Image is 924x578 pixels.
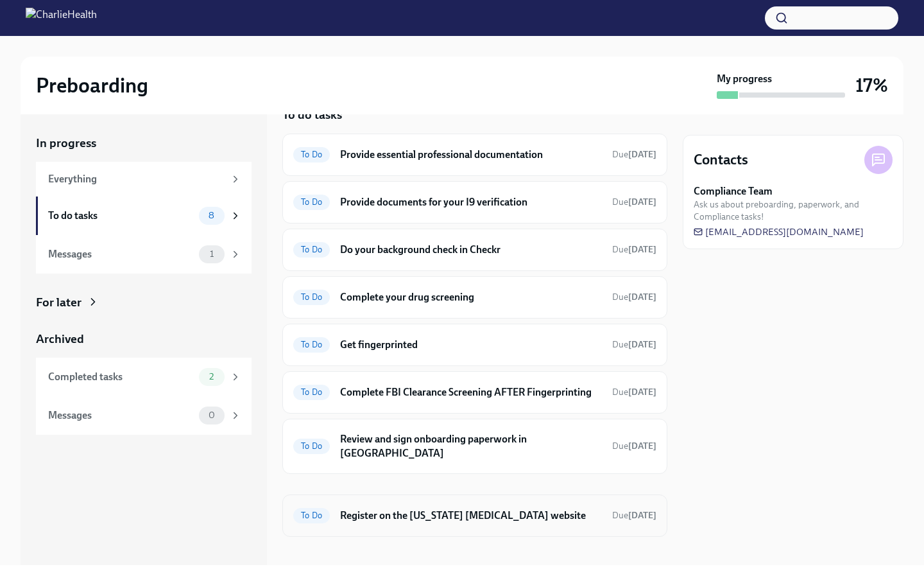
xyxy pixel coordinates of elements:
[717,72,772,86] strong: My progress
[202,249,221,259] span: 1
[293,240,656,260] a: To DoDo your background check in CheckrDue[DATE]
[612,387,656,398] span: Due
[628,197,656,207] strong: [DATE]
[694,198,893,223] span: Ask us about preboarding, paperwork, and Compliance tasks!
[36,396,252,435] a: Messages0
[48,408,194,423] div: Messages
[293,245,330,254] span: To Do
[694,150,748,170] h4: Contacts
[628,244,656,255] strong: [DATE]
[612,196,656,208] span: September 22nd, 2025 08:00
[293,382,656,403] a: To DoComplete FBI Clearance Screening AFTER FingerprintingDue[DATE]
[612,292,656,302] span: Due
[293,292,330,302] span: To Do
[293,197,330,207] span: To Do
[628,149,656,160] strong: [DATE]
[340,509,602,523] h6: Register on the [US_STATE] [MEDICAL_DATA] website
[340,243,602,257] h6: Do your background check in Checkr
[340,385,602,399] h6: Complete FBI Clearance Screening AFTER Fingerprinting
[293,511,330,520] span: To Do
[293,287,656,308] a: To DoComplete your drug screeningDue[DATE]
[628,510,656,521] strong: [DATE]
[628,441,656,451] strong: [DATE]
[340,195,602,209] h6: Provide documents for your I9 verification
[628,339,656,350] strong: [DATE]
[612,386,656,398] span: September 25th, 2025 08:00
[36,197,252,235] a: To do tasks8
[612,441,656,451] span: Due
[36,294,252,311] a: For later
[612,244,656,255] span: Due
[612,510,656,521] span: Due
[36,358,252,396] a: Completed tasks2
[612,509,656,521] span: September 18th, 2025 08:00
[340,148,602,162] h6: Provide essential professional documentation
[340,290,602,304] h6: Complete your drug screening
[612,291,656,303] span: September 22nd, 2025 08:00
[293,144,656,165] a: To DoProvide essential professional documentationDue[DATE]
[36,135,252,152] a: In progress
[201,211,222,220] span: 8
[293,441,330,451] span: To Do
[855,74,888,97] h3: 17%
[293,387,330,397] span: To Do
[612,243,656,256] span: September 18th, 2025 08:00
[628,387,656,398] strong: [DATE]
[340,338,602,352] h6: Get fingerprinted
[48,209,194,223] div: To do tasks
[612,149,656,160] span: Due
[612,148,656,161] span: September 21st, 2025 08:00
[628,292,656,302] strong: [DATE]
[48,370,194,384] div: Completed tasks
[48,172,225,186] div: Everything
[612,339,656,350] span: Due
[201,372,221,381] span: 2
[36,235,252,274] a: Messages1
[282,107,342,123] h5: To do tasks
[612,338,656,351] span: September 22nd, 2025 08:00
[293,192,656,213] a: To DoProvide documents for your I9 verificationDue[DATE]
[48,247,194,261] div: Messages
[36,162,252,197] a: Everything
[36,331,252,347] a: Archived
[36,73,148,98] h2: Preboarding
[293,430,656,463] a: To DoReview and sign onboarding paperwork in [GEOGRAPHIC_DATA]Due[DATE]
[694,225,864,238] a: [EMAIL_ADDRESS][DOMAIN_NAME]
[201,410,223,420] span: 0
[340,432,602,460] h6: Review and sign onboarding paperwork in [GEOGRAPHIC_DATA]
[293,340,330,349] span: To Do
[26,8,97,28] img: CharlieHealth
[612,440,656,452] span: September 25th, 2025 08:00
[694,184,773,198] strong: Compliance Team
[293,505,656,526] a: To DoRegister on the [US_STATE] [MEDICAL_DATA] websiteDue[DATE]
[293,150,330,159] span: To Do
[293,335,656,355] a: To DoGet fingerprintedDue[DATE]
[36,294,81,311] div: For later
[612,197,656,207] span: Due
